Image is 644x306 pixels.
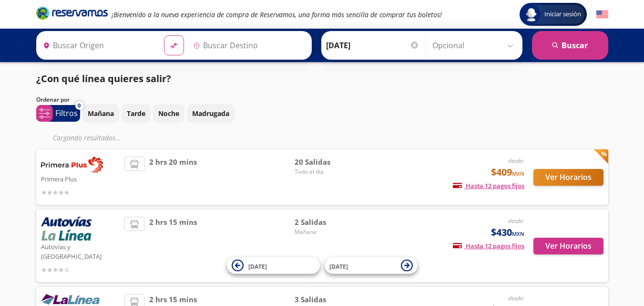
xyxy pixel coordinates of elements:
input: Opcional [432,33,518,57]
span: $409 [491,165,524,179]
span: Iniciar sesión [541,10,585,19]
span: 20 Salidas [295,157,361,168]
span: $430 [491,225,524,240]
em: Cargando resultados ... [53,133,121,142]
button: Noche [153,104,184,123]
p: Autovías y [GEOGRAPHIC_DATA] [41,241,120,261]
span: 3 Salidas [295,294,361,305]
button: Buscar [532,31,608,60]
em: desde: [508,294,524,302]
span: Hasta 12 pagos fijos [453,242,524,250]
button: [DATE] [227,257,320,274]
i: Brand Logo [36,6,108,20]
small: MXN [512,230,524,237]
button: Mañana [82,104,119,123]
span: 0 [78,102,81,110]
input: Buscar Destino [189,33,307,57]
button: Ver Horarios [533,238,603,254]
input: Elegir Fecha [326,33,419,57]
button: Ver Horarios [533,169,603,186]
p: Tarde [127,108,145,118]
span: Mañana [295,228,361,236]
span: 2 hrs 20 mins [149,157,197,198]
button: Madrugada [187,104,235,123]
p: Noche [158,108,179,118]
p: Madrugada [192,108,229,118]
em: desde: [508,157,524,165]
input: Buscar Origen [39,33,156,57]
span: 2 hrs 15 mins [149,217,197,275]
span: Hasta 12 pagos fijos [453,181,524,190]
button: 0Filtros [36,105,80,122]
span: 2 Salidas [295,217,361,228]
p: Filtros [55,107,78,119]
button: Tarde [122,104,151,123]
p: Mañana [88,108,114,118]
p: ¿Con qué línea quieres salir? [36,72,171,86]
small: MXN [512,170,524,177]
span: [DATE] [329,262,348,270]
em: desde: [508,217,524,225]
em: ¡Bienvenido a la nueva experiencia de compra de Reservamos, una forma más sencilla de comprar tus... [112,10,442,19]
p: Ordenar por [36,95,70,104]
a: Brand Logo [36,6,108,23]
img: Primera Plus [41,157,103,173]
p: Primera Plus [41,173,120,184]
button: [DATE] [325,257,418,274]
img: Autovías y La Línea [41,217,92,241]
span: Todo el día [295,168,361,176]
button: English [596,9,608,21]
span: [DATE] [248,262,267,270]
